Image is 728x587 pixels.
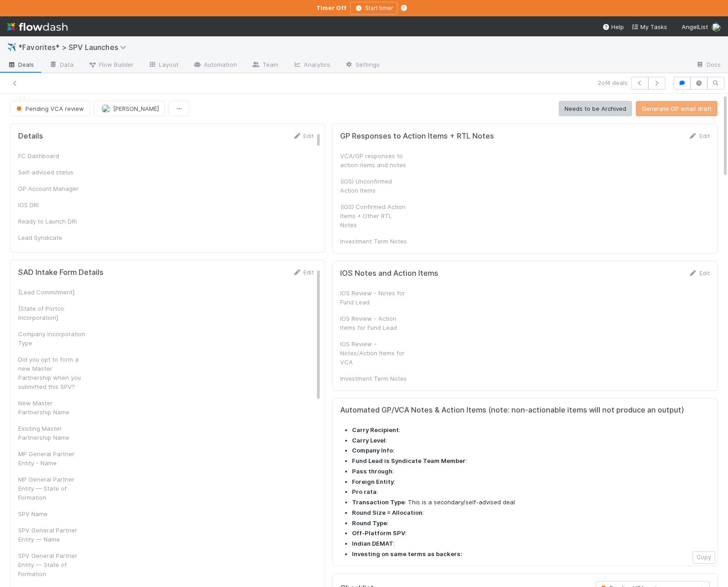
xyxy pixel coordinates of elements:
h5: GP Responses to Action Items + RTL Notes [340,132,494,141]
span: *Favorites* > SPV Launches [18,43,131,52]
strong: Indian DEMAT [352,540,393,547]
strong: Round Size = Allocation [352,509,422,516]
a: Analytics [286,58,337,73]
button: Start timer [350,2,397,15]
div: IOS Review - Notes/Action Items for VCA [340,339,408,367]
span: Flow Builder [88,60,134,69]
button: Generate GP email draft [636,101,718,116]
span: My Tasks [631,23,667,30]
li: : [352,539,710,548]
strong: Transaction Type [352,498,405,506]
li: : [352,508,710,517]
img: avatar_b18de8e2-1483-4e81-aa60-0a3d21592880.png [712,23,721,32]
a: Team [244,58,286,73]
li: : [352,478,710,487]
a: Edit [292,269,314,276]
a: Edit [688,269,710,277]
h5: SAD Intake Form Details [18,268,104,277]
div: Investment Term Notes [340,374,408,383]
button: [PERSON_NAME] [94,101,165,116]
div: Self-advised status [18,168,86,177]
div: Ready to Launch DRI [18,217,86,226]
a: My Tasks [631,22,667,31]
li: : This is a secondary/self-advised deal [352,498,710,507]
div: IOS DRI [18,200,86,209]
a: Docs [688,58,728,73]
div: New Master Partnership Name [18,398,86,417]
strong: Company Info [352,447,393,454]
strong: Pro rata [352,488,376,495]
h5: Automated GP/VCA Notes & Action Items (note: non-actionable items will not produce an output) [340,406,710,415]
strong: Off-Platform SPV [352,529,405,537]
li: : [352,426,710,435]
img: logo-inverted-e16ddd16eac7371096b0.svg [7,19,68,35]
div: MP General Partner Entity - Name [18,449,86,468]
button: Pending VCA review [10,101,90,116]
strong: Timer Off [316,4,347,11]
strong: Investing on same terms as backers: [352,550,462,557]
div: GP Account Manager [18,184,86,193]
strong: Carry Recipient [352,426,399,433]
strong: Pass through [352,468,392,475]
div: IOS Review - Notes for Fund Lead [340,289,408,307]
a: Flow Builder [81,58,141,73]
a: Layout [141,58,186,73]
div: VCA/GP responses to action items and notes [340,151,408,169]
div: MP General Partner Entity — State of Formation [18,475,86,502]
span: [PERSON_NAME] [113,105,159,112]
div: [State of Portco Incorporation] [18,304,86,322]
strong: Carry Level [352,437,386,444]
div: (IOS) Confirmed Action Items + Other RTL Notes [340,202,408,229]
span: AngelList [682,23,708,30]
a: Edit [688,132,710,139]
div: SPV Name [18,509,86,518]
span: Deals [7,60,35,69]
li: : [352,457,710,466]
li: : [352,467,710,476]
div: Company Incorporation Type [18,329,86,348]
li: : [352,529,710,538]
div: Lead Syndicate [18,233,86,242]
img: avatar_e764f80f-affb-48ed-b536-deace7b998a7.png [101,104,110,113]
div: IOS Review - Action Items for Fund Lead [340,314,408,332]
button: Copy [693,551,715,564]
a: Edit [292,132,314,139]
a: Settings [337,58,387,73]
div: [Lead Commitment] [18,288,86,297]
div: (IOS) Unconfirmed Action Items [340,177,408,195]
li: : [352,519,710,528]
li: : [352,436,710,445]
li: : [352,488,710,497]
a: Data [42,58,81,73]
button: Needs to be Archived [559,101,632,116]
div: Investment Term Notes [340,237,408,246]
div: FC Dashboard [18,151,86,160]
strong: Foreign Entity [352,478,394,485]
strong: Round Type [352,519,387,527]
div: Did you opt to form a new Master Partnership when you submitted this SPV? [18,355,86,391]
div: Help [602,22,624,31]
a: Automation [186,58,244,73]
span: Pending VCA review [15,105,84,112]
div: Existing Master Partnership Name [18,424,86,442]
li: : [352,446,710,455]
div: SPV General Partner Entity — Name [18,526,86,544]
h5: IOS Notes and Action Items [340,269,438,278]
h5: Details [18,132,43,141]
strong: Fund Lead is Syndicate Team Member [352,457,466,464]
span: 2 of 4 deals [598,78,628,87]
div: SPV General Partner Entity — State of Formation [18,551,86,578]
span: ✈️ [7,43,16,51]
